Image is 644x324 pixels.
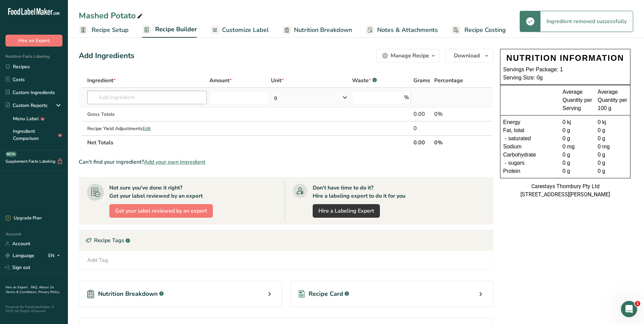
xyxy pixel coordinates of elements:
[508,159,525,167] span: sugars
[563,126,592,134] div: 0 g
[563,118,592,126] div: 0 kj
[563,143,592,151] div: 0 mg
[391,52,429,60] div: Manage Recipe
[563,88,592,112] div: Average Quantity per Serving
[79,50,134,61] div: Add Ingredients
[309,289,343,299] span: Recipe Card
[6,290,38,294] a: Terms & Conditions .
[143,125,151,132] span: Edit
[5,250,34,262] a: Language
[503,66,627,74] div: Servings Per Package: 1
[98,289,158,299] span: Nutrition Breakdown
[598,126,628,134] div: 0 g
[598,159,628,167] div: 0 g
[434,110,473,118] div: 0%
[598,118,628,126] div: 0 kj
[313,204,380,218] a: Hire a Labeling Expert
[598,134,628,143] div: 0 g
[222,25,269,35] span: Customize Label
[87,76,116,85] span: Ingredient
[503,151,536,159] span: Carbohydrate
[87,91,207,104] input: Add Ingredient
[563,134,592,143] div: 0 g
[271,76,284,85] span: Unit
[412,135,433,149] th: 0.00
[563,167,592,175] div: 0 g
[5,151,17,157] div: BETA
[503,118,520,126] span: Energy
[377,25,438,35] span: Notes & Attachments
[445,49,493,62] button: Download
[352,76,377,85] div: Waste
[598,151,628,159] div: 0 g
[503,143,521,151] span: Sodium
[87,111,207,118] div: Gross Totals
[5,285,54,294] a: About Us .
[92,25,129,35] span: Recipe Setup
[598,143,628,151] div: 0 mg
[274,93,277,102] div: g
[540,11,633,32] div: Ingredient removed successfully
[79,230,493,251] div: Recipe Tags
[434,76,463,85] span: Percentage
[5,215,41,222] div: Upgrade Plan
[503,134,508,143] div: -
[503,167,520,175] span: Protein
[209,76,232,85] span: Amount
[433,135,474,149] th: 0%
[413,110,431,118] div: 0.00
[598,88,628,112] div: Average Quantity per 100 g
[155,25,197,34] span: Recipe Builder
[503,126,524,134] span: Fat, total
[413,76,430,85] span: Grams
[5,285,30,290] a: Hire an Expert .
[115,207,207,215] span: Get your label reviewed by an expert
[87,256,108,264] div: Add Tag
[142,22,197,38] a: Recipe Builder
[79,158,493,166] div: Can't find your ingredient?
[210,22,269,38] a: Customize Label
[500,182,630,199] div: Carestays Thornbury Pty Ltd [STREET_ADDRESS][PERSON_NAME]
[635,301,640,306] span: 1
[366,22,438,38] a: Notes & Attachments
[503,74,627,82] div: Serving Size: 0g
[109,204,213,218] button: Get your label reviewed by an expert
[294,25,352,35] span: Nutrition Breakdown
[87,125,207,132] div: Recipe Yield Adjustments
[376,49,440,62] button: Manage Recipe
[5,102,48,109] div: Custom Reports
[31,285,39,290] a: FAQ .
[508,134,531,143] span: saturated
[503,52,627,64] div: NUTRITION INFORMATION
[413,124,431,132] div: 0
[109,184,203,200] div: Not sure you've done it right? Get your label reviewed by an expert
[79,10,144,22] div: Mashed Potato
[282,22,352,38] a: Nutrition Breakdown
[454,52,480,60] span: Download
[313,184,405,200] div: Don't have time to do it? Hire a labeling expert to do it for you
[5,35,62,47] button: Hire an Expert
[79,22,129,38] a: Recipe Setup
[38,290,59,294] a: Privacy Policy
[464,25,506,35] span: Recipe Costing
[144,158,205,166] span: Add your own ingredient
[563,159,592,167] div: 0 g
[503,159,508,167] div: -
[48,252,62,260] div: EN
[563,151,592,159] div: 0 g
[598,167,628,175] div: 0 g
[86,135,412,149] th: Net Totals
[452,22,506,38] a: Recipe Costing
[621,301,637,317] iframe: Intercom live chat
[5,305,62,313] div: Powered By FoodLabelMaker © 2025 All Rights Reserved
